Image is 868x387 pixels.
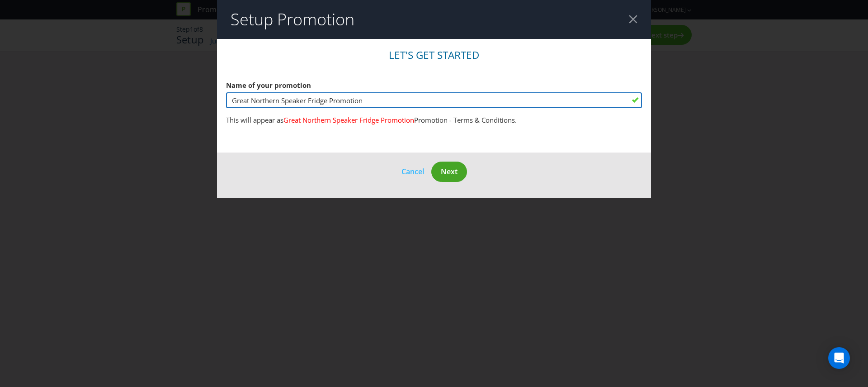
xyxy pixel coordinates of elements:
[414,115,517,124] span: Promotion - Terms & Conditions.
[441,167,458,177] span: Next
[226,81,311,90] span: Name of your promotion
[401,167,424,177] span: Cancel
[431,162,467,182] button: Next
[401,166,425,177] button: Cancel
[828,347,850,369] div: Open Intercom Messenger
[283,115,414,124] span: Great Northern Speaker Fridge Promotion
[231,10,354,29] h2: Setup Promotion
[226,115,283,124] span: This will appear as
[377,48,491,62] legend: Let's get started
[226,92,642,108] input: e.g. My Promotion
